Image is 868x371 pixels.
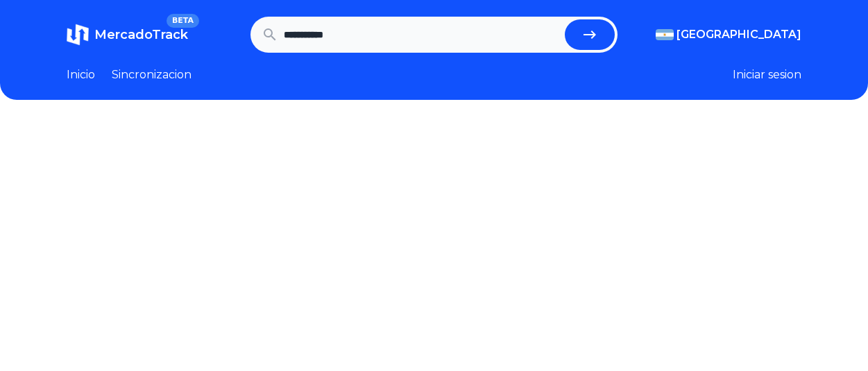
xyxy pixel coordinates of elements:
a: MercadoTrackBETA [67,24,188,46]
button: Iniciar sesion [733,67,801,83]
a: Sincronizacion [112,67,192,83]
span: BETA [167,14,199,28]
img: Argentina [656,29,674,40]
img: MercadoTrack [67,24,89,46]
a: Inicio [67,67,95,83]
span: MercadoTrack [94,27,188,42]
span: [GEOGRAPHIC_DATA] [676,26,801,43]
button: [GEOGRAPHIC_DATA] [656,26,801,43]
